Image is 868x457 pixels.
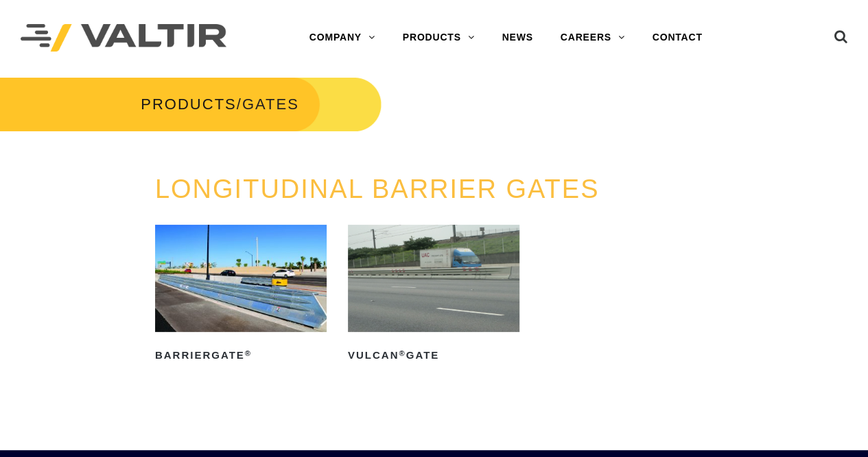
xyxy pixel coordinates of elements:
[141,96,236,113] a: PRODUCTS
[155,225,327,366] a: BarrierGate®
[245,349,252,357] sup: ®
[547,24,639,52] a: CAREERS
[296,24,389,52] a: COMPANY
[21,24,226,52] img: Valtir
[488,24,546,52] a: NEWS
[242,96,299,113] span: GATES
[155,175,599,203] a: LONGITUDINAL BARRIER GATES
[389,24,489,52] a: PRODUCTS
[155,344,327,366] h2: BarrierGate
[399,349,406,357] sup: ®
[348,225,519,366] a: Vulcan®Gate
[348,344,519,366] h2: Vulcan Gate
[639,24,716,52] a: CONTACT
